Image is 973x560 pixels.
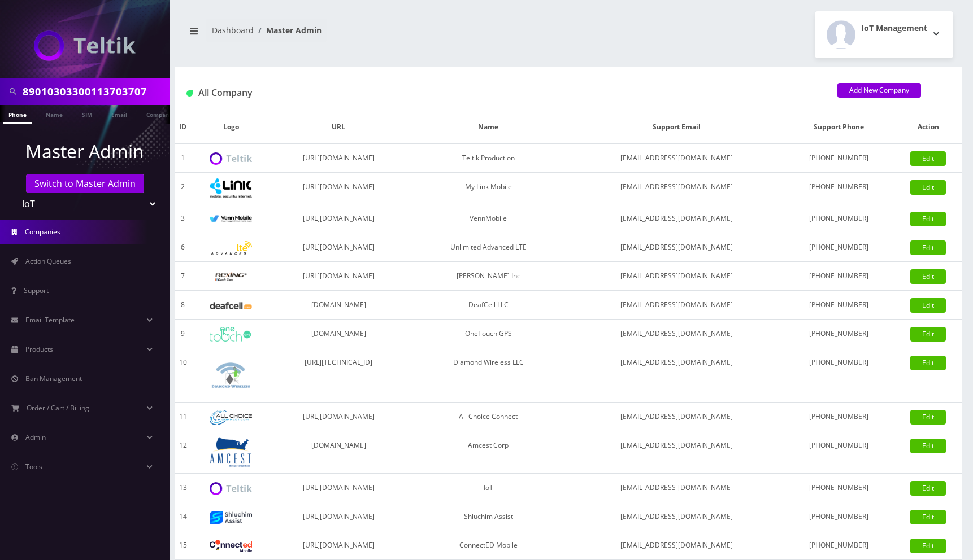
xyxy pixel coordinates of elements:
th: Support Email [571,111,783,144]
td: [PHONE_NUMBER] [783,348,894,403]
td: All Choice Connect [406,403,571,431]
a: SIM [76,105,98,123]
span: Support [24,286,49,295]
td: 3 [175,204,191,233]
td: 12 [175,431,191,474]
a: Edit [910,180,946,195]
td: 9 [175,320,191,348]
li: Master Admin [254,24,322,36]
img: My Link Mobile [210,178,252,198]
td: [URL][DOMAIN_NAME] [271,474,406,502]
td: [EMAIL_ADDRESS][DOMAIN_NAME] [571,262,783,291]
td: [DOMAIN_NAME] [271,291,406,320]
td: [EMAIL_ADDRESS][DOMAIN_NAME] [571,320,783,348]
td: OneTouch GPS [406,320,571,348]
td: [DOMAIN_NAME] [271,320,406,348]
img: Amcest Corp [210,437,252,467]
td: [EMAIL_ADDRESS][DOMAIN_NAME] [571,291,783,320]
a: Switch to Master Admin [26,174,144,193]
a: Company [141,105,179,123]
span: Ban Management [25,374,82,383]
td: ConnectED Mobile [406,531,571,560]
a: Edit [910,269,946,284]
th: Name [406,111,571,144]
a: Edit [910,510,946,524]
td: [EMAIL_ADDRESS][DOMAIN_NAME] [571,474,783,502]
td: [PHONE_NUMBER] [783,204,894,233]
img: Teltik Production [210,152,252,165]
td: 14 [175,502,191,531]
a: Edit [910,356,946,370]
img: DeafCell LLC [210,302,252,309]
td: 15 [175,531,191,560]
a: Edit [910,240,946,255]
td: [PHONE_NUMBER] [783,233,894,262]
td: [PHONE_NUMBER] [783,431,894,474]
td: [EMAIL_ADDRESS][DOMAIN_NAME] [571,403,783,431]
td: 7 [175,262,191,291]
a: Edit [910,327,946,342]
a: Edit [910,481,946,496]
td: Amcest Corp [406,431,571,474]
td: [PERSON_NAME] Inc [406,262,571,291]
span: Email Template [25,315,75,325]
h1: All Company [186,88,820,98]
td: [URL][DOMAIN_NAME] [271,233,406,262]
a: Edit [910,410,946,425]
a: Name [40,105,68,123]
td: [EMAIL_ADDRESS][DOMAIN_NAME] [571,431,783,474]
td: [PHONE_NUMBER] [783,291,894,320]
td: Diamond Wireless LLC [406,348,571,403]
td: [EMAIL_ADDRESS][DOMAIN_NAME] [571,144,783,173]
td: 1 [175,144,191,173]
td: [PHONE_NUMBER] [783,403,894,431]
td: [URL][DOMAIN_NAME] [271,403,406,431]
img: Shluchim Assist [210,511,252,524]
td: DeafCell LLC [406,291,571,320]
td: VennMobile [406,204,571,233]
td: Unlimited Advanced LTE [406,233,571,262]
span: Products [25,344,53,354]
td: 2 [175,173,191,204]
th: Logo [191,111,271,144]
td: My Link Mobile [406,173,571,204]
a: Edit [910,539,946,553]
td: [PHONE_NUMBER] [783,173,894,204]
img: All Choice Connect [210,410,252,425]
th: ID [175,111,191,144]
th: URL [271,111,406,144]
img: Rexing Inc [210,272,252,282]
span: Admin [25,432,46,442]
td: [URL][DOMAIN_NAME] [271,144,406,173]
td: [EMAIL_ADDRESS][DOMAIN_NAME] [571,348,783,403]
img: Diamond Wireless LLC [210,354,252,396]
td: 11 [175,403,191,431]
a: Edit [910,298,946,313]
a: Email [106,105,133,123]
a: Dashboard [212,25,254,36]
td: [EMAIL_ADDRESS][DOMAIN_NAME] [571,204,783,233]
a: Edit [910,151,946,166]
span: Companies [25,227,60,237]
img: IoT [210,482,252,495]
img: VennMobile [210,215,252,223]
th: Support Phone [783,111,894,144]
a: Edit [910,212,946,226]
span: Tools [25,462,42,471]
td: 6 [175,233,191,262]
img: All Company [186,90,193,97]
td: [URL][DOMAIN_NAME] [271,531,406,560]
button: IoT Management [815,11,953,58]
img: ConnectED Mobile [210,540,252,552]
td: [PHONE_NUMBER] [783,262,894,291]
td: [URL][DOMAIN_NAME] [271,173,406,204]
td: [URL][DOMAIN_NAME] [271,262,406,291]
img: OneTouch GPS [210,327,252,342]
td: 8 [175,291,191,320]
img: Unlimited Advanced LTE [210,241,252,255]
img: IoT [34,30,136,61]
span: Order / Cart / Billing [27,403,89,413]
td: 13 [175,474,191,502]
td: [DOMAIN_NAME] [271,431,406,474]
td: [PHONE_NUMBER] [783,320,894,348]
